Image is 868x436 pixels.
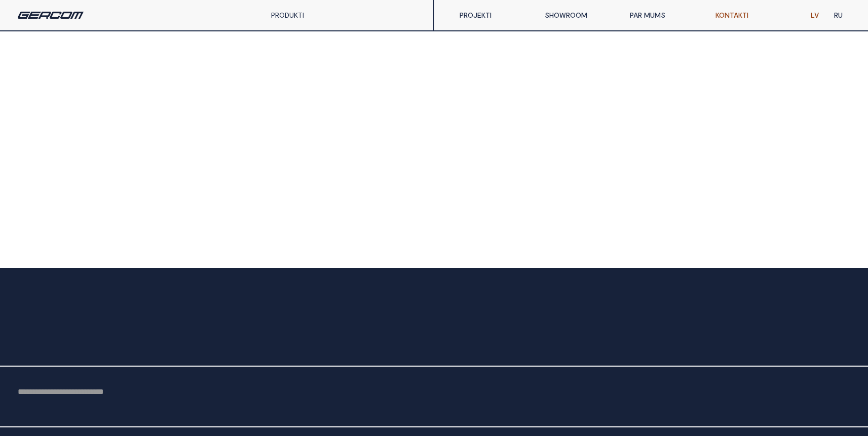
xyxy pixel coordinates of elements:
[826,5,850,25] a: RU
[622,5,707,25] a: PAR MUMS
[117,333,134,357] span: S
[143,126,149,150] span: I
[68,333,74,357] span: I
[159,333,176,357] span: R
[207,333,227,357] span: U
[51,333,68,357] span: Z
[32,333,51,357] span: A
[127,126,143,150] span: T
[183,333,207,357] span: M
[100,333,117,357] span: E
[140,333,159,357] span: A
[274,333,292,357] span: ↓
[74,126,91,150] span: T
[94,333,100,357] span: I
[537,5,622,25] a: SHOWROOM
[15,333,32,357] span: S
[271,11,304,19] a: PRODUKTI
[74,333,94,357] span: N
[109,126,127,150] span: K
[15,126,32,150] span: K
[250,333,268,357] span: S
[803,5,826,25] a: LV
[55,126,74,150] span: N
[91,126,109,150] span: A
[708,5,793,25] a: KONTAKTI
[227,333,250,357] span: M
[32,126,55,150] span: O
[452,5,537,25] a: PROJEKTI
